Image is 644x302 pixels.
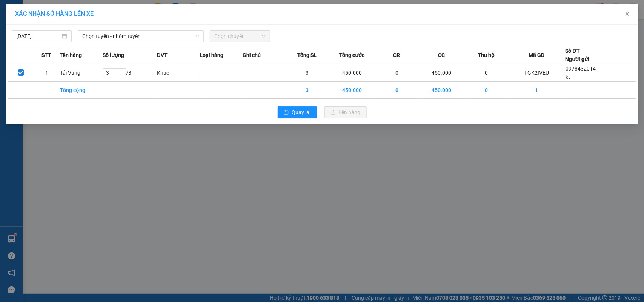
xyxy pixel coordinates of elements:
[200,64,243,82] td: ---
[60,64,103,82] td: Tải Vàng
[566,66,596,72] span: 0978432014
[15,10,94,17] span: XÁC NHẬN SỐ HÀNG LÊN XE
[375,82,418,99] td: 0
[324,106,367,118] button: uploadLên hàng
[243,64,286,82] td: ---
[40,44,182,115] h2: VP Nhận: VP Nhận 779 Giải Phóng
[16,32,60,40] input: 14/10/2025
[157,64,200,82] td: Khác
[101,6,182,18] b: [DOMAIN_NAME]
[529,51,544,59] span: Mã GD
[286,82,329,99] td: 3
[465,64,508,82] td: 0
[284,110,289,116] span: rollback
[200,51,224,59] span: Loại hàng
[508,82,566,99] td: 1
[566,74,570,80] span: kt
[478,51,495,59] span: Thu hộ
[329,64,375,82] td: 450.000
[243,51,261,59] span: Ghi chú
[393,51,400,59] span: CR
[157,51,168,59] span: ĐVT
[60,51,82,59] span: Tên hàng
[508,64,566,82] td: FGK2IVEU
[4,6,42,44] img: logo.jpg
[465,82,508,99] td: 0
[60,82,103,99] td: Tổng cộng
[82,31,199,42] span: Chọn tuyến - nhóm tuyến
[41,51,51,59] span: STT
[339,51,364,59] span: Tổng cước
[278,106,317,118] button: rollbackQuay lại
[438,51,445,59] span: CC
[103,64,157,82] td: / 3
[214,31,265,42] span: Chọn chuyến
[624,11,630,17] span: close
[418,64,465,82] td: 450.000
[375,64,418,82] td: 0
[298,51,317,59] span: Tổng SL
[103,51,124,59] span: Số lượng
[46,18,92,30] b: Sao Việt
[286,64,329,82] td: 3
[566,47,590,63] div: Số ĐT Người gửi
[34,64,59,82] td: 1
[292,108,311,117] span: Quay lại
[195,34,200,38] span: down
[4,44,61,56] h2: FGK2IVEU
[418,82,465,99] td: 450.000
[617,4,638,25] button: Close
[329,82,375,99] td: 450.000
